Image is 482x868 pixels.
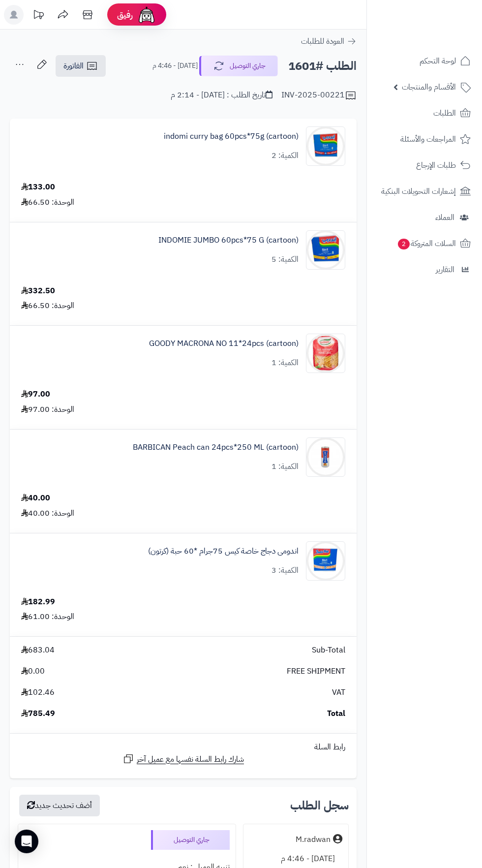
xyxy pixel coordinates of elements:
div: INV-2025-00221 [281,90,357,101]
div: الوحدة: 61.00 [21,611,74,622]
a: شارك رابط السلة نفسها مع عميل آخر [122,753,244,765]
span: 102.46 [21,687,55,698]
span: طلبات الإرجاع [416,158,456,172]
div: جاري التوصيل [151,830,230,850]
img: ai-face.png [137,5,156,25]
img: 1747826919-image-90x90.jpg [306,437,345,477]
div: الكمية: 5 [271,254,299,265]
h3: سجل الطلب [290,800,349,811]
div: الوحدة: 97.00 [21,404,74,415]
img: logo-2.png [415,22,473,43]
div: 182.99 [21,596,55,608]
span: السلات المتروكة [397,237,456,250]
div: رابط السلة [14,742,353,753]
div: الوحدة: 40.00 [21,508,74,519]
a: indomi curry bag 60pcs*75g (cartoon) [164,131,299,142]
span: Total [327,708,345,719]
div: الكمية: 3 [271,565,299,576]
div: الكمية: 1 [271,461,299,472]
div: 332.50 [21,285,55,297]
img: 1747311442-ODGdqPPmduCQ5GtFClcJXtVT4qDylk9l-90x90.jpg [306,334,345,373]
span: FREE SHIPMENT [287,666,345,677]
a: الفاتورة [56,55,106,77]
a: لوحة التحكم [373,49,476,73]
span: لوحة التحكم [420,54,456,68]
img: 1747282742-cBKr205nrT5egUPiDKnJpiw0sXX7VmPF-90x90.jpg [306,126,345,166]
a: طلبات الإرجاع [373,154,476,177]
span: رفيق [117,9,133,21]
span: 0.00 [21,666,45,677]
span: 2 [398,239,410,250]
h2: الطلب #1601 [288,56,357,76]
span: العودة للطلبات [301,35,344,47]
a: تحديثات المنصة [26,5,51,27]
a: المراجعات والأسئلة [373,127,476,151]
div: 40.00 [21,493,50,504]
a: الطلبات [373,101,476,125]
div: M.radwan [296,834,331,845]
span: 785.49 [21,708,55,719]
a: INDOMIE JUMBO 60pcs*75 G (cartoon) [158,235,299,246]
span: الفاتورة [63,60,84,72]
div: تاريخ الطلب : [DATE] - 2:14 م [171,90,272,101]
span: الطلبات [433,106,456,120]
a: التقارير [373,258,476,281]
div: 97.00 [21,389,50,400]
a: إشعارات التحويلات البنكية [373,180,476,203]
span: العملاء [435,211,454,224]
div: 133.00 [21,182,55,193]
button: جاري التوصيل [199,56,278,76]
span: الأقسام والمنتجات [402,80,456,94]
a: BARBICAN Peach can 24pcs*250 ML (cartoon) [133,442,299,453]
span: Sub-Total [312,645,345,656]
img: 1747282291-KX4BZ5v5UVOrIvGNinvH67omRK0X7JZD-90x90.jpg [306,541,345,581]
div: الكمية: 1 [271,357,299,369]
div: الكمية: 2 [271,150,299,161]
a: العودة للطلبات [301,35,357,47]
small: [DATE] - 4:46 م [152,61,198,71]
span: شارك رابط السلة نفسها مع عميل آخر [137,754,244,765]
span: المراجعات والأسئلة [400,132,456,146]
a: اندومى دجاج خاصة كيس 75جرام *60 حبة (كرتون) [148,546,299,557]
span: VAT [332,687,345,698]
button: أضف تحديث جديد [19,795,100,816]
span: التقارير [436,263,454,277]
a: GOODY MACRONA NO 11*24pcs (cartoon) [149,338,299,349]
div: الوحدة: 66.50 [21,300,74,311]
a: العملاء [373,206,476,229]
a: السلات المتروكة2 [373,232,476,255]
div: Open Intercom Messenger [15,830,38,853]
div: الوحدة: 66.50 [21,197,74,208]
img: 1747283225-Screenshot%202025-05-15%20072245-90x90.jpg [306,230,345,270]
span: إشعارات التحويلات البنكية [381,185,456,198]
span: 683.04 [21,645,55,656]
